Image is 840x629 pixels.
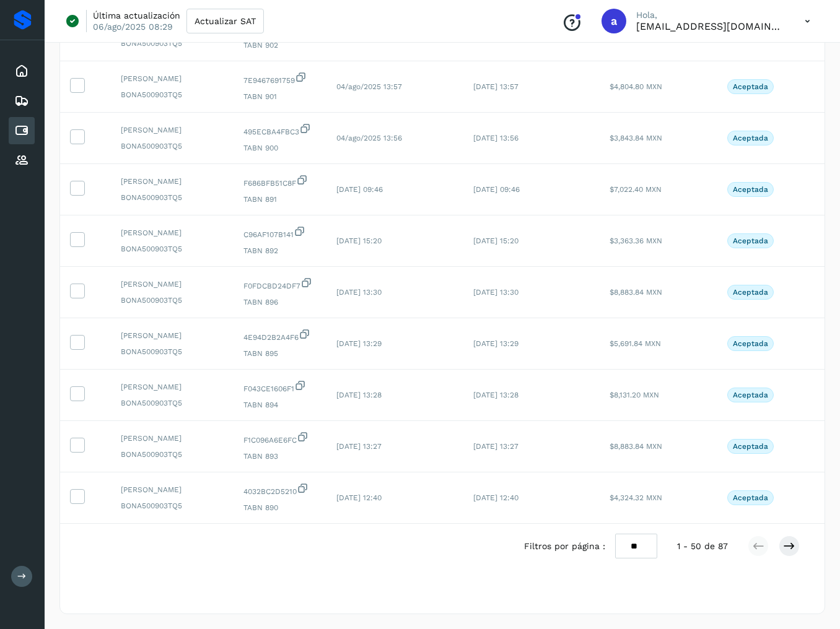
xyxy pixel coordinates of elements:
[610,339,661,348] span: $5,691.84 MXN
[243,194,317,205] span: TABN 891
[243,71,317,86] span: 7E9467691759
[243,348,317,359] span: TABN 895
[243,297,317,308] span: TABN 896
[336,493,382,502] span: [DATE] 12:40
[473,236,518,245] span: [DATE] 15:20
[336,339,382,348] span: [DATE] 13:29
[473,339,518,348] span: [DATE] 13:29
[473,493,518,502] span: [DATE] 12:40
[243,502,317,513] span: TABN 890
[9,117,35,144] div: Cuentas por pagar
[121,346,224,357] span: BONA500903TQ5
[9,58,35,85] div: Inicio
[336,442,382,451] span: [DATE] 13:27
[610,185,662,194] span: $7,022.40 MXN
[243,91,317,102] span: TABN 901
[9,87,35,115] div: Embarques
[733,185,768,194] p: Aceptada
[243,451,317,462] span: TABN 893
[636,20,785,32] p: acruz@pakmailcentrooperativo.com
[121,89,224,100] span: BONA500903TQ5
[733,493,768,502] p: Aceptada
[243,380,317,394] span: F043CE1606F1
[473,442,518,451] span: [DATE] 13:27
[121,124,224,136] span: [PERSON_NAME]
[610,288,662,297] span: $8,883.84 MXN
[733,442,768,451] p: Aceptada
[195,17,256,25] span: Actualizar SAT
[610,442,662,451] span: $8,883.84 MXN
[243,245,317,256] span: TABN 892
[677,540,728,553] span: 1 - 50 de 87
[121,484,224,495] span: [PERSON_NAME]
[121,433,224,444] span: [PERSON_NAME]
[121,397,224,409] span: BONA500903TQ5
[243,399,317,410] span: TABN 894
[610,134,662,142] span: $3,843.84 MXN
[243,482,317,497] span: 4032BC2D5210
[121,295,224,306] span: BONA500903TQ5
[473,288,518,297] span: [DATE] 13:30
[243,142,317,154] span: TABN 900
[733,82,768,91] p: Aceptada
[336,134,402,142] span: 04/ago/2025 13:56
[733,391,768,399] p: Aceptada
[186,9,264,33] button: Actualizar SAT
[610,82,662,91] span: $4,804.80 MXN
[243,328,317,343] span: 4E94D2B2A4F6
[336,288,382,297] span: [DATE] 13:30
[121,500,224,511] span: BONA500903TQ5
[733,339,768,348] p: Aceptada
[93,21,173,32] p: 06/ago/2025 08:29
[121,141,224,152] span: BONA500903TQ5
[121,243,224,254] span: BONA500903TQ5
[121,449,224,460] span: BONA500903TQ5
[121,192,224,203] span: BONA500903TQ5
[243,123,317,137] span: 495ECBA4FBC3
[243,431,317,446] span: F1C096A6E6FC
[473,391,518,399] span: [DATE] 13:28
[733,236,768,245] p: Aceptada
[336,236,382,245] span: [DATE] 15:20
[243,225,317,240] span: C96AF107B141
[93,10,180,21] p: Última actualización
[336,82,402,91] span: 04/ago/2025 13:57
[733,134,768,142] p: Aceptada
[733,288,768,297] p: Aceptada
[636,10,785,20] p: Hola,
[121,176,224,187] span: [PERSON_NAME]
[473,185,520,194] span: [DATE] 09:46
[121,279,224,290] span: [PERSON_NAME]
[243,174,317,189] span: F686BFB51C8F
[610,493,662,502] span: $4,324.32 MXN
[336,391,382,399] span: [DATE] 13:28
[336,185,383,194] span: [DATE] 09:46
[121,330,224,341] span: [PERSON_NAME]
[121,381,224,393] span: [PERSON_NAME]
[243,40,317,51] span: TABN 902
[9,147,35,174] div: Proveedores
[610,391,659,399] span: $8,131.20 MXN
[121,227,224,238] span: [PERSON_NAME]
[610,236,662,245] span: $3,363.36 MXN
[473,134,518,142] span: [DATE] 13:56
[524,540,605,553] span: Filtros por página :
[121,38,224,49] span: BONA500903TQ5
[121,73,224,84] span: [PERSON_NAME]
[473,82,518,91] span: [DATE] 13:57
[243,277,317,292] span: F0FDCBD24DF7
